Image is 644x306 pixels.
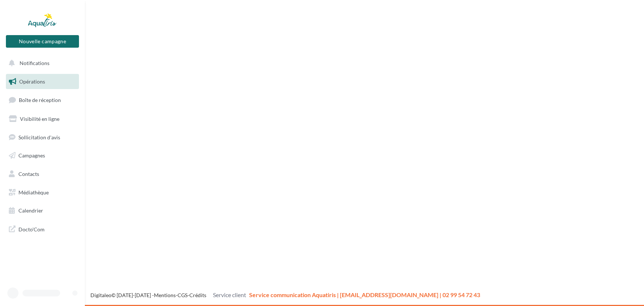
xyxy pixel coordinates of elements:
[178,292,187,298] a: CGS
[19,97,61,103] span: Boîte de réception
[90,292,480,298] span: © [DATE]-[DATE] - - -
[20,60,49,66] span: Notifications
[4,185,80,200] a: Médiathèque
[18,152,45,159] span: Campagnes
[213,291,246,298] span: Service client
[18,207,43,214] span: Calendrier
[4,92,80,108] a: Boîte de réception
[18,134,60,140] span: Sollicitation d'avis
[154,292,176,298] a: Mentions
[4,74,80,89] a: Opérations
[189,292,206,298] a: Crédits
[4,55,78,71] button: Notifications
[18,189,49,195] span: Médiathèque
[19,78,45,85] span: Opérations
[4,203,80,218] a: Calendrier
[18,224,45,234] span: Docto'Com
[4,148,80,163] a: Campagnes
[249,291,480,298] span: Service communication Aquatiris | [EMAIL_ADDRESS][DOMAIN_NAME] | 02 99 54 72 43
[6,35,79,48] button: Nouvelle campagne
[4,166,80,182] a: Contacts
[90,292,111,298] a: Digitaleo
[4,130,80,145] a: Sollicitation d'avis
[4,221,80,237] a: Docto'Com
[4,111,80,127] a: Visibilité en ligne
[20,116,59,122] span: Visibilité en ligne
[18,171,39,177] span: Contacts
